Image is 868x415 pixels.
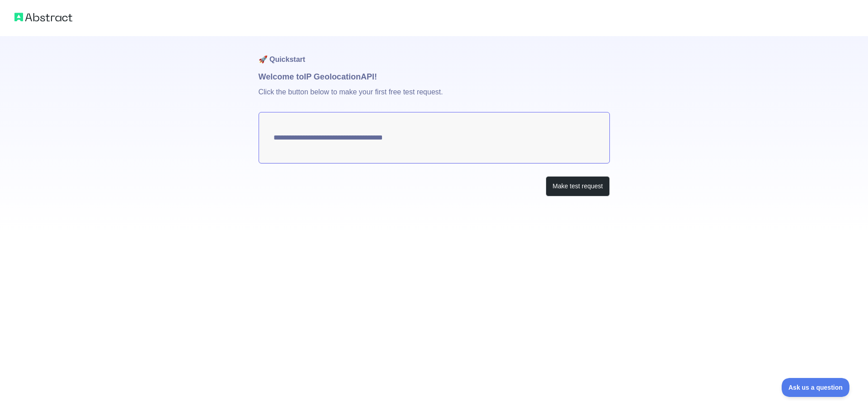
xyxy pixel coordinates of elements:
img: Abstract logo [14,11,72,23]
button: Make test request [546,176,609,196]
h1: 🚀 Quickstart [259,36,610,70]
p: Click the button below to make your first free test request. [259,83,610,112]
iframe: Toggle Customer Support [782,378,850,397]
h1: Welcome to IP Geolocation API! [259,70,610,83]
